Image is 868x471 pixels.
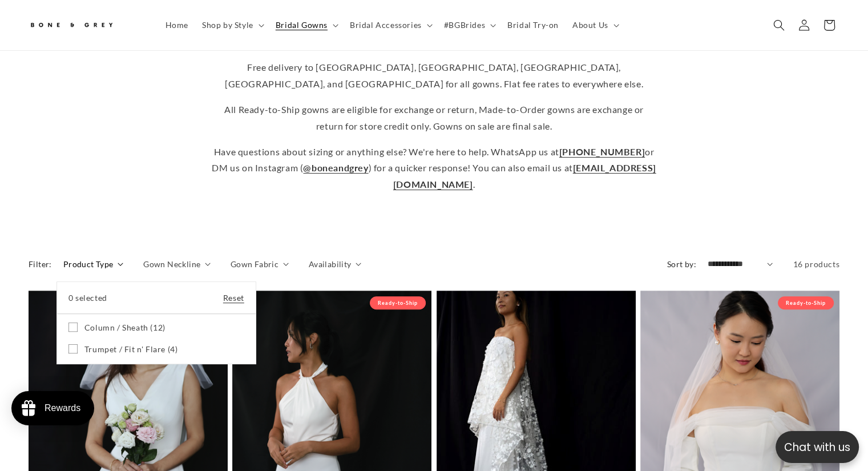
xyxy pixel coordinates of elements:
span: Bridal Accessories [350,20,422,30]
span: Home [165,20,188,30]
span: Bridal Try-on [507,20,559,30]
span: 0 selected [68,291,107,305]
summary: Shop by Style [195,13,269,37]
p: Chat with us [776,439,859,456]
button: Open chatbox [776,431,859,463]
summary: Bridal Accessories [343,13,437,37]
summary: Search [766,13,792,38]
summary: #BGBrides [437,13,500,37]
img: Bone and Grey Bridal [29,16,114,35]
span: Column / Sheath (12) [84,323,165,333]
div: Rewards [45,403,80,413]
span: #BGBrides [444,20,485,30]
span: Trumpet / Fit n' Flare (4) [84,344,178,355]
a: Bridal Try-on [500,13,566,37]
summary: About Us [566,13,624,37]
a: Bone and Grey Bridal [25,11,147,39]
summary: Product Type (0 selected) [63,258,123,270]
a: Home [159,13,195,37]
span: Bridal Gowns [276,20,328,30]
span: About Us [572,20,608,30]
summary: Bridal Gowns [269,13,343,37]
span: Shop by Style [202,20,253,30]
a: Reset [223,291,244,305]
